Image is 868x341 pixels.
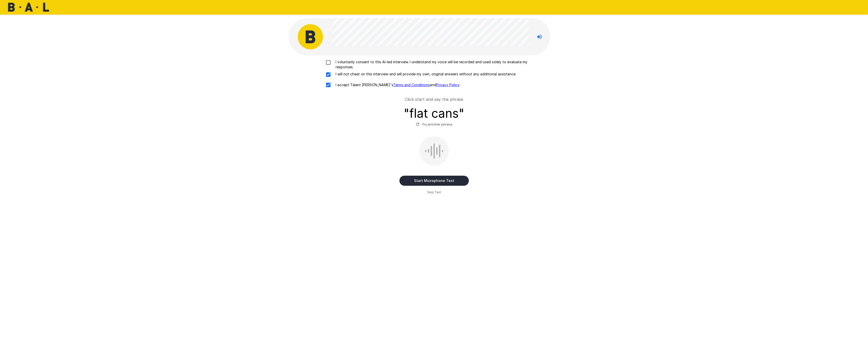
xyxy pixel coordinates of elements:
[334,82,460,87] p: I accept Talent [PERSON_NAME]'s and .
[393,83,430,87] a: Terms and Conditions
[436,83,459,87] a: Privacy Policy
[405,96,463,102] p: Click start and say the phrase
[415,120,454,128] button: Try another phrase
[427,190,441,195] span: Skip Test
[534,32,545,42] button: Stop reading questions aloud
[298,24,323,49] img: bal_avatar.png
[334,72,516,77] p: I will not cheat on this interview and will provide my own, original answers without any addition...
[404,106,464,120] h3: " flat cans "
[334,59,545,70] p: I voluntarily consent to this AI-led interview. I understand my voice will be recorded and used s...
[399,176,469,186] button: Start Microphone Test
